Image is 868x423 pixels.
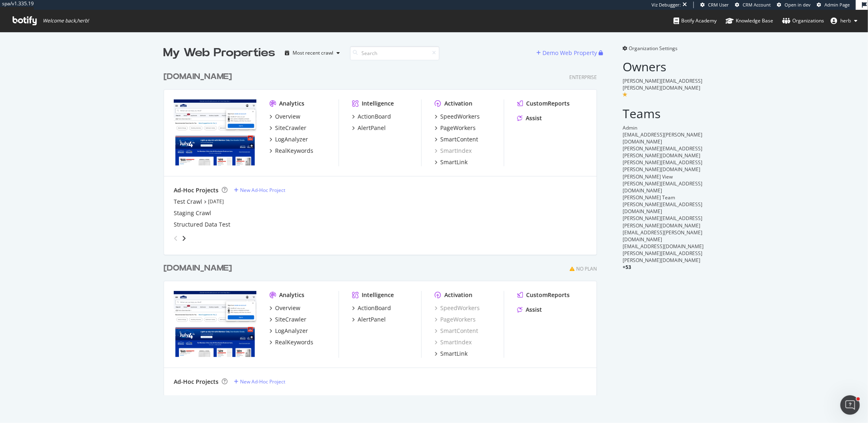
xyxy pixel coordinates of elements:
span: [PERSON_NAME][EMAIL_ADDRESS][PERSON_NAME][DOMAIN_NAME] [623,215,703,229]
div: New Ad-Hoc Project [240,378,285,385]
div: No Plan [576,265,597,272]
div: ActionBoard [358,304,391,312]
a: Overview [269,112,300,121]
a: Demo Web Property [537,49,599,56]
div: CustomReports [526,99,570,108]
div: SiteCrawler [275,315,306,324]
a: Admin Page [817,2,850,8]
span: CRM User [708,2,729,8]
div: ActionBoard [358,112,391,121]
a: Assist [517,114,542,122]
div: SiteCrawler [275,124,306,132]
a: SiteCrawler [269,124,306,132]
a: LogAnalyzer [269,135,308,143]
a: SpeedWorkers [435,112,480,121]
span: Open in dev [785,2,811,8]
div: [DOMAIN_NAME] [164,262,232,274]
div: SmartLink [440,158,468,166]
span: + 53 [623,264,632,271]
a: Organizations [782,10,824,32]
a: AlertPanel [352,315,386,324]
div: Intelligence [362,291,394,299]
input: Search [350,46,439,60]
a: CRM User [700,2,729,8]
a: SpeedWorkers [435,304,480,312]
button: Most recent crawl [282,46,343,59]
a: PageWorkers [435,124,476,132]
img: www.lowessecondary.com [174,291,256,357]
a: Open in dev [777,2,811,8]
a: AlertPanel [352,124,386,132]
a: RealKeywords [269,147,313,155]
div: AlertPanel [358,315,386,324]
div: [DOMAIN_NAME] [164,71,232,83]
a: SmartContent [435,327,478,335]
div: Assist [526,306,542,314]
a: SmartIndex [435,338,472,346]
a: ActionBoard [352,112,391,121]
div: Admin [623,124,705,131]
span: herb [840,17,851,24]
div: Enterprise [569,74,597,81]
a: SmartIndex [435,147,472,155]
div: PageWorkers [440,124,476,132]
div: SpeedWorkers [440,112,480,121]
div: LogAnalyzer [275,135,308,143]
a: Overview [269,304,300,312]
div: My Web Properties [164,45,275,61]
span: CRM Account [743,2,771,8]
span: [PERSON_NAME][EMAIL_ADDRESS][PERSON_NAME][DOMAIN_NAME] [623,145,703,159]
a: [DOMAIN_NAME] [164,262,235,274]
a: PageWorkers [435,315,476,324]
div: AlertPanel [358,124,386,132]
iframe: Intercom live chat [840,395,860,415]
div: Most recent crawl [293,51,334,55]
a: ActionBoard [352,304,391,312]
div: Ad-Hoc Projects [174,186,219,194]
a: [DATE] [208,198,224,205]
span: Organization Settings [629,45,678,52]
span: [PERSON_NAME][EMAIL_ADDRESS][PERSON_NAME][DOMAIN_NAME] [623,159,703,173]
a: CustomReports [517,99,570,108]
div: New Ad-Hoc Project [240,187,285,194]
div: [PERSON_NAME] View [623,173,705,180]
h2: Owners [623,60,705,73]
span: Admin Page [824,2,850,8]
a: [DOMAIN_NAME] [164,71,235,83]
div: Organizations [782,17,824,25]
img: www.lowes.com [174,99,256,165]
span: Welcome back, herb ! [43,18,89,24]
a: CustomReports [517,291,570,299]
div: Activation [444,99,472,108]
div: RealKeywords [275,338,313,346]
div: angle-left [171,232,181,245]
h2: Teams [623,107,705,120]
span: [PERSON_NAME][EMAIL_ADDRESS][PERSON_NAME][DOMAIN_NAME] [623,250,703,264]
button: herb [824,14,864,27]
a: SmartLink [435,350,468,358]
div: Viz Debugger: [652,2,681,8]
a: SmartLink [435,158,468,166]
a: CRM Account [735,2,771,8]
a: SiteCrawler [269,315,306,324]
span: [EMAIL_ADDRESS][PERSON_NAME][DOMAIN_NAME] [623,131,703,145]
a: New Ad-Hoc Project [234,187,285,194]
a: RealKeywords [269,338,313,346]
div: SmartContent [440,135,478,143]
span: [EMAIL_ADDRESS][PERSON_NAME][DOMAIN_NAME] [623,229,703,243]
span: [EMAIL_ADDRESS][DOMAIN_NAME] [623,243,704,250]
a: Test Crawl [174,198,202,206]
div: CustomReports [526,291,570,299]
div: angle-right [181,234,187,242]
span: [PERSON_NAME][EMAIL_ADDRESS][DOMAIN_NAME] [623,180,703,194]
div: SmartLink [440,350,468,358]
a: Structured Data Test [174,220,230,229]
div: Demo Web Property [543,49,597,57]
a: Staging Crawl [174,209,211,217]
button: Demo Web Property [537,46,599,59]
a: New Ad-Hoc Project [234,378,285,385]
